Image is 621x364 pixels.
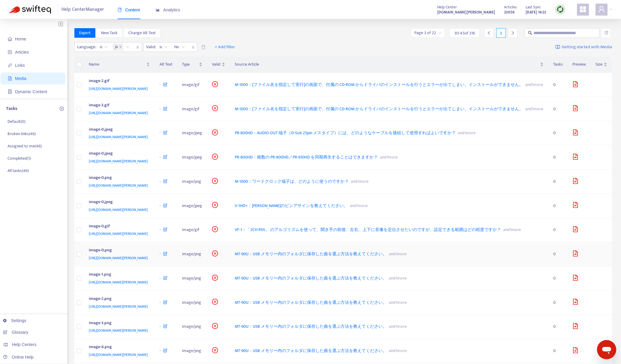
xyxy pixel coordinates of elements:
[553,203,563,209] div: 0
[562,44,612,51] span: Getting started with Media
[235,81,523,88] span: M-1000：[ファイル名を指定して実行]の画面で、付属の CD-ROM からドライバのインストールを行うとエラーが出てしまい、インストールができません。
[597,340,616,359] iframe: メッセージングウィンドウを開くボタン
[8,37,12,41] span: home
[235,299,387,306] span: MT-90U：USB メモリー内のフォルダに保存した曲を選ぶ方法を教えてください。
[212,299,218,305] span: close-circle
[235,275,387,282] span: MT-90U：USB メモリー内のフォルダに保存した曲を選ぶ方法を教えてください。
[553,275,563,282] div: 0
[456,129,476,136] span: and 1 more
[12,342,37,347] span: Help Centers
[212,81,218,87] span: close-circle
[177,218,207,242] td: image/gif
[523,81,543,88] span: and 1 more
[160,154,161,161] span: -
[177,242,207,266] td: image/png
[557,6,564,13] img: sync.dc5367851b00ba804db3.png
[212,323,218,329] span: close-circle
[553,323,563,330] div: 0
[160,81,161,88] span: -
[437,4,457,10] span: Help Center
[177,339,207,363] td: image/png
[210,42,240,52] button: + Add filter
[177,194,207,218] td: image/jpeg
[15,76,26,81] span: Media
[526,4,541,10] span: Last Sync
[15,50,29,55] span: Articles
[572,202,578,208] span: file-image
[212,202,218,208] span: close-circle
[504,9,515,16] strong: 23056
[89,279,148,285] span: [URL][DOMAIN_NAME][PERSON_NAME]
[201,45,206,49] span: delete
[596,61,602,68] span: Size
[7,167,29,174] p: All tasks ( 46 )
[100,43,108,52] span: is
[177,315,207,339] td: image/png
[89,352,148,358] span: [URL][DOMAIN_NAME][PERSON_NAME]
[207,56,230,73] th: Valid
[7,155,31,161] p: Completed ( 1 )
[496,28,506,38] div: 3
[572,226,578,232] span: file-image
[235,61,539,68] span: Source Article
[387,250,407,257] span: and 1 more
[119,45,122,49] span: close
[548,56,568,73] th: Tasks
[128,30,156,36] span: Change Alt Text
[177,145,207,170] td: image/jpeg
[118,7,140,12] span: Content
[89,78,148,85] div: image-2.gif
[235,105,523,112] span: M-1000：[ファイル名を指定して実行]の画面で、付属の CD-ROM からドライバのインストールを行うとエラーが出てしまい、インストールができません。
[84,56,155,73] th: Name
[572,250,578,256] span: file-image
[75,43,97,52] span: Language :
[160,226,161,233] span: -
[89,295,148,303] div: image-2.png
[572,178,578,184] span: file-image
[89,110,148,116] span: [URL][DOMAIN_NAME][PERSON_NAME]
[598,6,605,13] span: user
[15,37,26,41] span: Home
[235,250,387,257] span: MT-90U：USB メモリー内のフォルダに保存した曲を選ぶ方法を教えてください。
[89,174,148,182] div: image-0.png
[572,323,578,329] span: file-image
[235,154,378,161] span: PR-800HD：複数の PR-800HD／PR-810HD を同期再生することはできますか？
[177,97,207,121] td: image/gif
[89,223,148,231] div: image-0.gif
[348,202,368,209] span: and 1 more
[156,8,160,12] span: area-chart
[555,45,560,49] img: image-link
[212,347,218,353] span: close-circle
[501,226,521,233] span: and 1 more
[437,9,495,16] a: [DOMAIN_NAME][PERSON_NAME]
[89,271,148,279] div: image-1.png
[553,348,563,354] div: 0
[387,299,407,306] span: and 1 more
[96,28,122,38] button: New Task
[579,6,587,13] span: appstore
[134,44,142,51] span: close
[523,105,543,112] span: and 1 more
[572,275,578,281] span: file-image
[115,43,118,51] span: ja
[504,4,517,10] span: Articles
[89,182,148,188] span: [URL][DOMAIN_NAME][PERSON_NAME]
[89,102,148,110] div: image-3.gif
[572,347,578,353] span: file-image
[160,202,161,209] span: -
[118,8,122,12] span: book
[230,56,548,73] th: Source Article
[89,327,148,333] span: [URL][DOMAIN_NAME][PERSON_NAME]
[160,105,161,112] span: -
[101,30,118,36] span: New Task
[572,299,578,305] span: file-image
[528,31,532,35] span: search
[572,154,578,160] span: file-image
[174,43,185,52] span: No
[235,129,456,136] span: PR-800HD：AUDIO OUT 端子（D-Sub 25pin メスタイプ）には、どのようなケーブルを接続して使用すればよいですか？
[3,318,26,323] a: Settings
[553,130,563,136] div: 0
[487,31,491,35] span: left
[89,207,148,213] span: [URL][DOMAIN_NAME][PERSON_NAME]
[553,81,563,88] div: 0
